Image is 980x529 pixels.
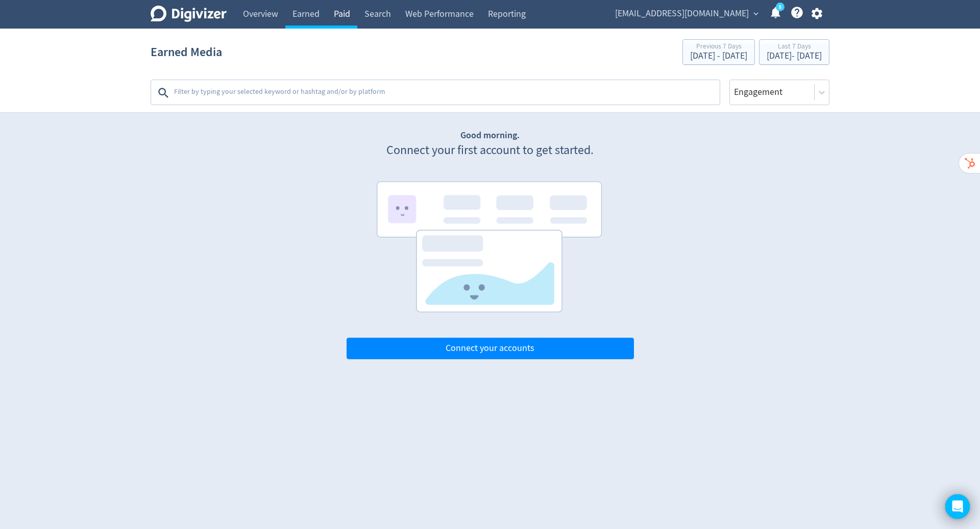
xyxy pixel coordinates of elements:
[767,43,822,52] div: Last 7 Days
[682,39,755,65] button: Previous 7 Days[DATE] - [DATE]
[615,6,749,22] span: [EMAIL_ADDRESS][DOMAIN_NAME]
[779,4,781,11] text: 5
[347,142,634,159] p: Connect your first account to get started.
[776,3,785,11] a: 5
[767,52,822,61] div: [DATE] - [DATE]
[690,52,747,61] div: [DATE] - [DATE]
[347,338,634,359] button: Connect your accounts
[446,344,534,353] span: Connect your accounts
[347,342,634,354] a: Connect your accounts
[759,39,829,65] button: Last 7 Days[DATE]- [DATE]
[347,129,634,142] h1: Good morning.
[945,494,970,519] div: Open Intercom Messenger
[611,6,761,22] button: [EMAIL_ADDRESS][DOMAIN_NAME]
[751,9,761,18] span: expand_more
[690,43,747,52] div: Previous 7 Days
[151,36,222,68] h1: Earned Media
